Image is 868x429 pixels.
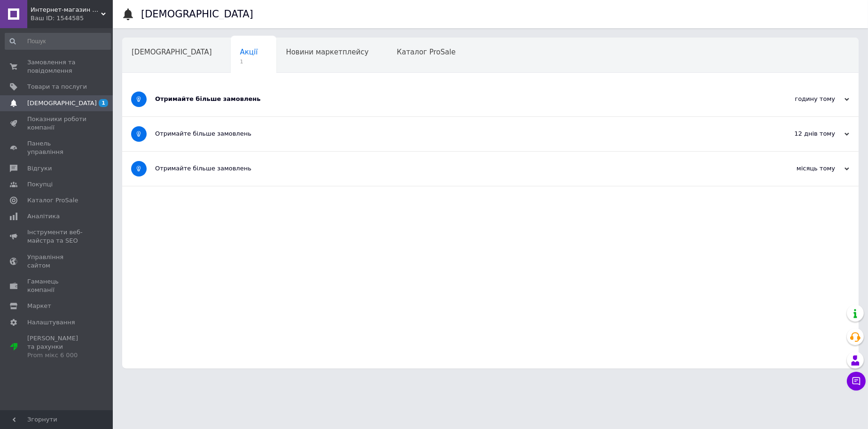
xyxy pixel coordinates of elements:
[31,14,113,23] div: Ваш ID: 1544585
[155,164,755,173] div: Отримайте більше замовлень
[155,95,755,103] div: Отримайте більше замовлень
[27,253,87,270] span: Управління сайтом
[155,130,755,138] div: Отримайте більше замовлень
[847,372,866,391] button: Чат з покупцем
[27,212,60,221] span: Аналітика
[27,351,87,360] div: Prom мікс 6 000
[5,33,111,50] input: Пошук
[27,334,87,360] span: [PERSON_NAME] та рахунки
[755,164,849,173] div: місяць тому
[27,277,87,294] span: Гаманець компанії
[141,8,253,20] h1: [DEMOGRAPHIC_DATA]
[755,95,849,103] div: годину тому
[240,58,258,65] span: 1
[755,130,849,138] div: 12 днів тому
[31,6,101,14] span: Интернет-магазин "Lite Shop"
[27,228,87,245] span: Інструменти веб-майстра та SEO
[132,48,212,56] span: [DEMOGRAPHIC_DATA]
[286,48,368,56] span: Новини маркетплейсу
[99,99,108,107] span: 1
[27,164,52,173] span: Відгуки
[27,115,87,132] span: Показники роботи компанії
[27,58,87,75] span: Замовлення та повідомлення
[27,318,75,327] span: Налаштування
[27,302,51,310] span: Маркет
[27,139,87,156] span: Панель управління
[27,196,78,205] span: Каталог ProSale
[27,180,53,189] span: Покупці
[240,48,258,56] span: Акції
[27,99,97,107] span: [DEMOGRAPHIC_DATA]
[397,48,455,56] span: Каталог ProSale
[27,83,87,91] span: Товари та послуги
